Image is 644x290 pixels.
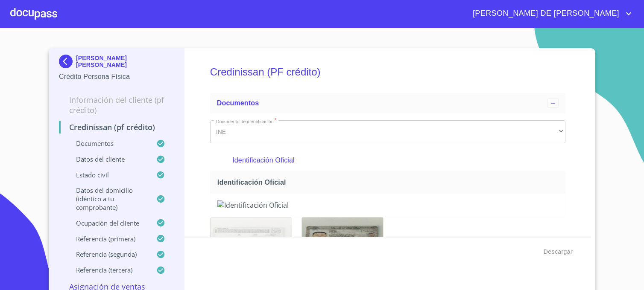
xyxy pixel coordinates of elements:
[59,155,156,163] p: Datos del cliente
[466,7,624,20] span: [PERSON_NAME] DE [PERSON_NAME]
[59,122,174,132] p: Credinissan (PF crédito)
[217,99,259,107] span: Documentos
[544,246,573,257] span: Descargar
[302,217,383,269] img: Identificación Oficial
[540,244,576,260] button: Descargar
[210,93,565,113] div: Documentos
[59,139,156,148] p: Documentos
[217,200,558,210] img: Identificación Oficial
[59,235,156,243] p: Referencia (primera)
[217,178,562,187] span: Identificación Oficial
[59,266,156,274] p: Referencia (tercera)
[59,95,174,115] p: Información del cliente (PF crédito)
[59,219,156,227] p: Ocupación del Cliente
[59,171,156,179] p: Estado Civil
[59,250,156,258] p: Referencia (segunda)
[59,186,156,212] p: Datos del domicilio (idéntico a tu comprobante)
[210,55,565,90] h5: Credinissan (PF crédito)
[76,55,174,68] p: [PERSON_NAME] [PERSON_NAME]
[466,7,634,20] button: account of current user
[210,120,565,143] div: INE
[59,55,174,72] div: [PERSON_NAME] [PERSON_NAME]
[59,72,174,82] p: Crédito Persona Física
[59,55,76,68] img: Docupass spot blue
[232,155,543,165] p: Identificación Oficial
